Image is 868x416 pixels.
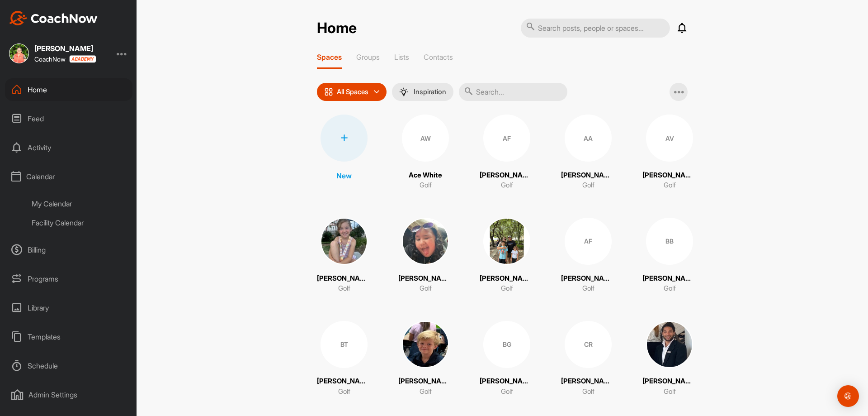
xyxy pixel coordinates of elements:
p: [PERSON_NAME] [642,273,697,284]
div: Calendar [5,165,132,188]
img: square_bbaf256fdab53d423aae3b583c335d58.jpg [321,218,368,265]
p: [PERSON_NAME] [398,273,453,284]
a: [PERSON_NAME]Golf [642,321,697,397]
p: Golf [420,283,432,294]
p: Lists [394,53,409,62]
div: AF [483,115,530,162]
div: CR [565,321,612,368]
input: Search posts, people or spaces... [521,19,670,38]
p: Golf [338,387,350,397]
a: BT[PERSON_NAME]Golf [317,321,371,397]
a: [PERSON_NAME]Golf [317,218,371,294]
p: Golf [501,283,513,294]
div: BG [483,321,530,368]
div: CoachNow [34,55,96,63]
a: [PERSON_NAME]Golf [480,218,534,294]
p: New [336,170,352,181]
div: AW [402,115,449,162]
p: All Spaces [337,88,368,96]
p: [PERSON_NAME] [561,376,615,387]
div: AF [565,218,612,265]
a: AWAce WhiteGolf [398,115,453,191]
img: square_c276c57dce95fe1d48e807ad659f5669.jpg [483,218,530,265]
img: square_f4001c65b2f1722a8e07fb14753628bd.jpg [646,321,693,368]
img: menuIcon [399,87,408,96]
p: Inspiration [414,88,446,96]
div: Open Intercom Messenger [837,385,859,407]
p: [PERSON_NAME] [480,170,534,181]
a: [PERSON_NAME]Golf [398,218,453,294]
input: Search... [459,83,567,101]
p: Ace White [409,170,442,181]
div: My Calendar [25,194,132,213]
div: AV [646,115,693,162]
p: Golf [664,180,676,191]
img: square_a0ed50e989f97fe3dbc06ff012050628.jpg [402,218,449,265]
img: CoachNow [9,11,98,25]
div: AA [565,115,612,162]
p: Golf [582,387,594,397]
p: Contacts [424,53,453,62]
p: Groups [356,53,380,62]
img: square_4a5d3bb7dbbc8f8b9d53fe4e65f68688.jpg [9,43,29,63]
div: BT [321,321,368,368]
img: icon [324,87,333,96]
p: Golf [420,387,432,397]
img: square_6f1c51da6a3c5905a153e30fd630360e.jpg [402,321,449,368]
div: Schedule [5,354,132,377]
div: Billing [5,239,132,261]
p: Spaces [317,53,342,62]
div: BB [646,218,693,265]
p: Golf [501,180,513,191]
a: [PERSON_NAME]Golf [398,321,453,397]
div: Admin Settings [5,383,132,406]
p: Golf [664,283,676,294]
a: AA[PERSON_NAME]Golf [561,115,615,191]
div: Home [5,78,132,101]
a: AF[PERSON_NAME]Golf [480,115,534,191]
div: Facility Calendar [25,213,132,232]
a: AF[PERSON_NAME]Golf [561,218,615,294]
p: [PERSON_NAME] [398,376,453,387]
div: Activity [5,136,132,159]
p: [PERSON_NAME] [561,273,615,284]
p: [PERSON_NAME] [480,376,534,387]
p: Golf [582,180,594,191]
a: BG[PERSON_NAME]Golf [480,321,534,397]
p: [PERSON_NAME] [561,170,615,181]
p: Golf [664,387,676,397]
p: [PERSON_NAME] [317,376,371,387]
div: Library [5,296,132,319]
p: Golf [338,283,350,294]
p: [PERSON_NAME] [480,273,534,284]
p: Golf [582,283,594,294]
div: [PERSON_NAME] [34,45,96,52]
p: Golf [501,387,513,397]
img: CoachNow acadmey [69,55,96,63]
p: [PERSON_NAME] [642,376,697,387]
a: AV[PERSON_NAME]Golf [642,115,697,191]
div: Templates [5,325,132,348]
a: BB[PERSON_NAME]Golf [642,218,697,294]
p: [PERSON_NAME] [317,273,371,284]
div: Feed [5,107,132,130]
p: Golf [420,180,432,191]
h2: Home [317,19,357,37]
p: [PERSON_NAME] [642,170,697,181]
a: CR[PERSON_NAME]Golf [561,321,615,397]
div: Programs [5,268,132,290]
